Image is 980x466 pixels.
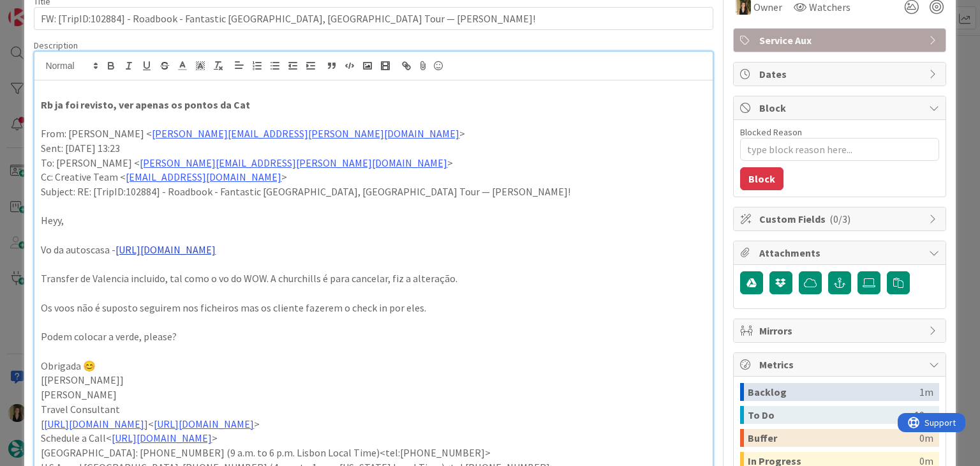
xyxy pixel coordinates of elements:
[759,245,923,260] span: Attachments
[41,431,706,446] p: Schedule a Call< >
[140,156,447,169] a: [PERSON_NAME][EMAIL_ADDRESS][PERSON_NAME][DOMAIN_NAME]
[41,359,706,373] p: Obrigada 😊
[112,432,212,444] a: [URL][DOMAIN_NAME]
[919,383,933,401] div: 1m
[41,243,706,257] p: Vo da autoscasa -
[41,301,706,315] p: Os voos não é suposto seguirem nos ficheiros mas os cliente fazerem o check in por eles.
[41,373,706,387] p: [[PERSON_NAME]]
[748,406,914,424] div: To Do
[126,170,281,183] a: [EMAIL_ADDRESS][DOMAIN_NAME]
[41,446,706,460] p: [GEOGRAPHIC_DATA]: [PHONE_NUMBER] (9 a.m. to 6 p.m. Lisbon Local Time)<tel:[PHONE_NUMBER]>
[34,40,78,51] span: Description
[740,167,783,190] button: Block
[152,127,459,140] a: [PERSON_NAME][EMAIL_ADDRESS][PERSON_NAME][DOMAIN_NAME]
[44,417,144,430] a: [URL][DOMAIN_NAME]
[759,323,923,338] span: Mirrors
[41,213,706,228] p: Heyy,
[41,417,706,432] p: [ ]< >
[41,402,706,417] p: Travel Consultant
[41,184,706,199] p: Subject: RE: [TripID:102884] - Roadbook - Fantastic [GEOGRAPHIC_DATA], [GEOGRAPHIC_DATA] Tour — [...
[154,417,254,430] a: [URL][DOMAIN_NAME]
[41,141,706,156] p: Sent: [DATE] 13:23
[41,126,706,141] p: From: [PERSON_NAME] < >
[748,383,919,401] div: Backlog
[919,429,933,447] div: 0m
[34,7,713,30] input: type card name here...
[759,357,923,372] span: Metrics
[41,156,706,170] p: To: [PERSON_NAME] < >
[41,387,706,402] p: [PERSON_NAME]
[41,329,706,344] p: Podem colocar a verde, please?
[759,211,923,227] span: Custom Fields
[759,100,923,116] span: Block
[759,33,923,48] span: Service Aux
[759,66,923,82] span: Dates
[748,429,919,447] div: Buffer
[115,243,216,256] a: [URL][DOMAIN_NAME]
[41,98,250,111] strong: Rb ja foi revisto, ver apenas os pontos da Cat
[41,170,706,184] p: Cc: Creative Team < >
[41,271,706,286] p: Transfer de Valencia incluido, tal como o vo do WOW. A churchills é para cancelar, fiz a alteração.
[914,406,933,424] div: 19m
[829,213,850,225] span: ( 0/3 )
[740,126,802,138] label: Blocked Reason
[27,2,58,17] span: Support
